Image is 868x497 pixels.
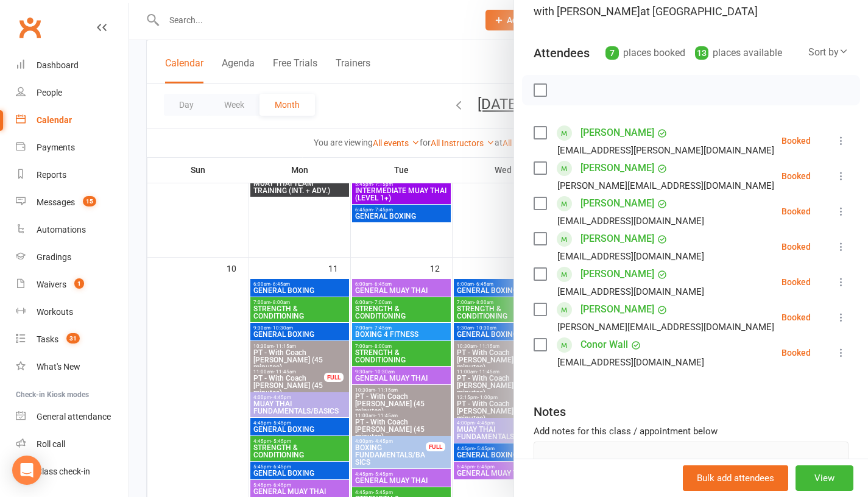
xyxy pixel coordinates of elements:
a: General attendance kiosk mode [16,403,129,431]
div: Booked [782,172,811,180]
div: Gradings [37,252,71,262]
a: [PERSON_NAME] [580,158,654,178]
span: 15 [83,196,96,206]
div: Waivers [37,280,66,289]
a: Messages 15 [16,189,129,216]
div: [EMAIL_ADDRESS][PERSON_NAME][DOMAIN_NAME] [557,143,774,158]
div: Messages [37,197,75,207]
button: Bulk add attendees [683,465,788,491]
a: What's New [16,353,129,381]
span: at [GEOGRAPHIC_DATA] [640,5,758,18]
div: Booked [782,136,811,145]
a: Reports [16,161,129,189]
div: Attendees [534,44,590,62]
div: Roll call [37,439,65,449]
a: People [16,79,129,107]
div: Booked [782,242,811,251]
a: Workouts [16,298,129,326]
div: places booked [605,44,685,62]
a: Gradings [16,244,129,271]
a: Conor Wall [580,335,628,354]
a: [PERSON_NAME] [580,123,654,143]
a: Calendar [16,107,129,134]
div: [PERSON_NAME][EMAIL_ADDRESS][DOMAIN_NAME] [557,178,774,194]
div: General attendance [37,412,111,421]
span: 1 [74,278,84,289]
a: [PERSON_NAME] [580,194,654,213]
a: Dashboard [16,52,129,79]
div: [EMAIL_ADDRESS][DOMAIN_NAME] [557,213,704,229]
a: [PERSON_NAME] [580,264,654,284]
div: What's New [37,362,80,372]
div: [EMAIL_ADDRESS][DOMAIN_NAME] [557,354,704,370]
div: Dashboard [37,60,79,70]
a: Class kiosk mode [16,458,129,485]
div: Calendar [37,115,72,125]
div: Booked [782,207,811,216]
div: Booked [782,313,811,322]
a: [PERSON_NAME] [580,229,654,248]
div: Open Intercom Messenger [12,456,41,485]
div: [PERSON_NAME][EMAIL_ADDRESS][DOMAIN_NAME] [557,319,774,335]
a: Tasks 31 [16,326,129,353]
div: Reports [37,170,66,180]
div: [EMAIL_ADDRESS][DOMAIN_NAME] [557,248,704,264]
span: 31 [66,333,80,344]
div: Sort by [808,44,849,60]
div: Payments [37,143,75,152]
div: 13 [695,46,708,60]
div: Workouts [37,307,73,317]
a: Automations [16,216,129,244]
div: Class check-in [37,467,90,476]
div: [EMAIL_ADDRESS][DOMAIN_NAME] [557,284,704,300]
a: Roll call [16,431,129,458]
button: View [796,465,853,491]
a: Clubworx [15,12,45,43]
a: Payments [16,134,129,161]
div: Notes [534,403,566,420]
div: Tasks [37,334,58,344]
div: Booked [782,278,811,286]
a: [PERSON_NAME] [580,300,654,319]
span: with [PERSON_NAME] [534,5,640,18]
div: 7 [605,46,619,60]
div: People [37,88,62,97]
div: Automations [37,225,86,234]
div: Add notes for this class / appointment below [534,424,849,439]
div: Booked [782,348,811,357]
div: places available [695,44,782,62]
a: Waivers 1 [16,271,129,298]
